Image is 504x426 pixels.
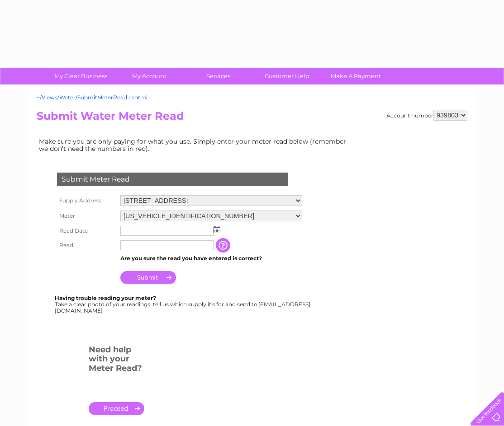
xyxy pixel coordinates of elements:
input: Information [216,238,232,253]
input: Submit [120,271,176,284]
h2: Submit Water Meter Read [37,110,467,127]
td: Are you sure the read you have entered is correct? [118,253,304,264]
a: ~/Views/Water/SubmitMeterRead.cshtml [37,94,147,101]
div: Submit Meter Read [57,173,288,186]
div: Account number [386,110,467,121]
a: Services [181,68,256,84]
td: Make sure you are only paying for what you use. Simply enter your meter read below (remember we d... [37,136,353,154]
th: Read [55,238,118,253]
a: Customer Help [250,68,324,84]
th: Supply Address [55,193,118,208]
img: ... [214,226,220,233]
a: . [89,402,144,415]
a: My Clear Business [43,68,118,84]
th: Read Date [55,224,118,238]
a: Make A Payment [319,68,393,84]
div: Take a clear photo of your readings, tell us which supply it's for and send to [EMAIL_ADDRESS][DO... [55,295,312,314]
h3: Need help with your Meter Read? [89,343,144,378]
th: Meter [55,208,118,224]
a: My Account [112,68,187,84]
b: Having trouble reading your meter? [55,295,156,301]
